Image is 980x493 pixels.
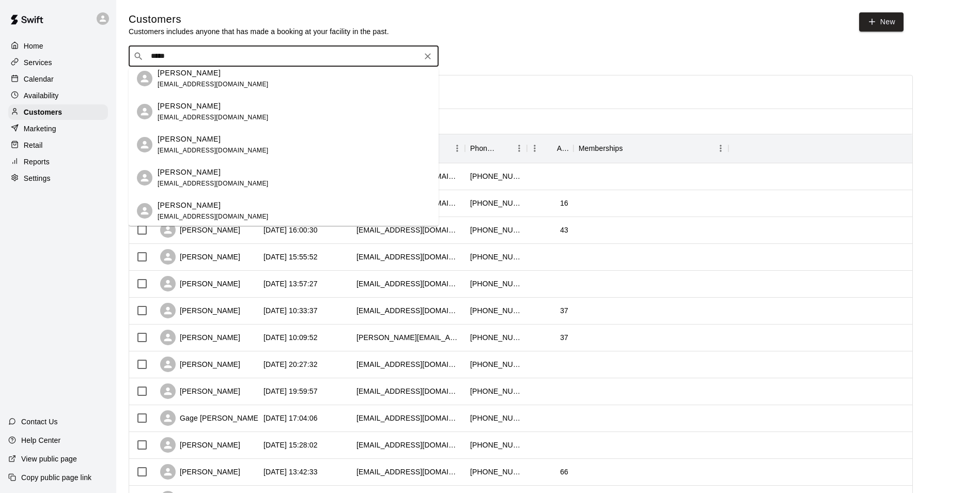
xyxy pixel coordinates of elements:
[8,154,108,170] a: Reports
[497,141,511,156] button: Sort
[21,417,58,427] p: Contact Us
[160,276,240,291] div: [PERSON_NAME]
[356,279,460,289] div: jaasynergy8@gmail.com
[560,305,568,316] div: 37
[356,332,460,343] div: charles.hayes2525@yahoo.com
[263,467,318,477] div: 2025-10-07 13:42:33
[160,464,240,480] div: [PERSON_NAME]
[356,252,460,262] div: johnchleboun343@outlook.com
[129,12,389,26] h5: Customers
[160,330,240,345] div: [PERSON_NAME]
[356,305,460,316] div: delawrence32@gmail.com
[8,171,108,186] a: Settings
[470,467,522,477] div: +15132801789
[356,359,460,369] div: epb24@yahoo.com
[356,225,460,235] div: nortonm03@gmail.com
[8,137,108,153] div: Retail
[160,303,240,318] div: [PERSON_NAME]
[137,104,152,119] div: Edwin Jones
[470,252,522,262] div: +14806205116
[527,134,573,163] div: Age
[263,279,318,289] div: 2025-10-09 13:57:27
[470,440,522,450] div: +13108835149
[859,12,904,32] a: New
[470,134,497,163] div: Phone Number
[263,225,318,235] div: 2025-10-09 16:00:30
[8,104,108,120] a: Customers
[263,332,318,343] div: 2025-10-09 10:09:52
[158,114,269,121] span: [EMAIL_ADDRESS][DOMAIN_NAME]
[573,134,728,163] div: Memberships
[263,413,318,423] div: 2025-10-08 17:04:06
[137,71,152,86] div: Harith Jones
[160,383,240,399] div: [PERSON_NAME]
[21,435,60,445] p: Help Center
[470,332,522,343] div: +16026435983
[557,134,568,163] div: Age
[21,454,77,464] p: View public page
[8,121,108,136] div: Marketing
[24,90,59,101] p: Availability
[560,467,568,477] div: 66
[158,134,221,145] p: [PERSON_NAME]
[470,386,522,396] div: +16025384819
[470,225,522,235] div: +14804588534
[158,68,221,79] p: [PERSON_NAME]
[158,147,269,154] span: [EMAIL_ADDRESS][DOMAIN_NAME]
[449,141,465,156] button: Menu
[263,252,318,262] div: 2025-10-09 15:55:52
[560,198,568,208] div: 16
[160,249,240,265] div: [PERSON_NAME]
[24,124,56,134] p: Marketing
[263,440,318,450] div: 2025-10-07 15:28:02
[158,200,221,211] p: [PERSON_NAME]
[8,38,108,54] a: Home
[356,386,460,396] div: elway7heaven@yahoo.com
[579,134,623,163] div: Memberships
[158,101,221,112] p: [PERSON_NAME]
[158,180,269,187] span: [EMAIL_ADDRESS][DOMAIN_NAME]
[263,305,318,316] div: 2025-10-09 10:33:37
[470,305,522,316] div: +14807666027
[129,26,389,37] p: Customers includes anyone that has made a booking at your facility in the past.
[470,413,522,423] div: +14806211538
[560,225,568,235] div: 43
[24,41,43,51] p: Home
[24,107,62,117] p: Customers
[137,137,152,152] div: Kayla Jones
[8,88,108,103] div: Availability
[160,222,240,238] div: [PERSON_NAME]
[160,357,240,372] div: [PERSON_NAME]
[24,140,43,150] p: Retail
[158,167,221,178] p: [PERSON_NAME]
[470,279,522,289] div: +14802163475
[24,57,52,68] p: Services
[470,198,522,208] div: +14804697572
[158,81,269,88] span: [EMAIL_ADDRESS][DOMAIN_NAME]
[137,203,152,219] div: William Jones
[542,141,557,156] button: Sort
[8,55,108,70] a: Services
[24,74,54,84] p: Calendar
[129,46,439,67] div: Search customers by name or email
[356,440,460,450] div: justinrickyhernandez@gmail.com
[470,171,522,181] div: +14804150044
[351,134,465,163] div: Email
[263,386,318,396] div: 2025-10-08 19:59:57
[8,71,108,87] a: Calendar
[713,141,728,156] button: Menu
[160,410,260,426] div: Gage [PERSON_NAME]
[137,170,152,186] div: Charles Jones
[421,49,435,64] button: Clear
[24,157,50,167] p: Reports
[511,141,527,156] button: Menu
[560,332,568,343] div: 37
[465,134,527,163] div: Phone Number
[356,413,460,423] div: gmeulebroeck19@yahoo.com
